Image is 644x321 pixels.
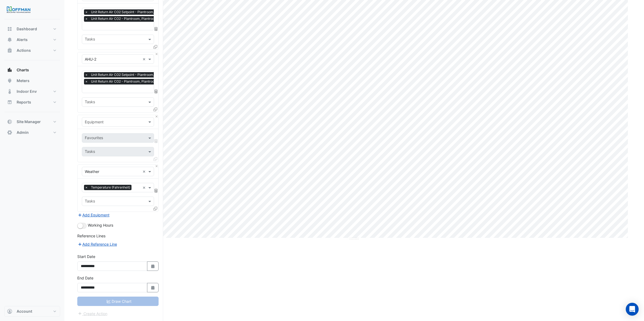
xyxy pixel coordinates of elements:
[17,99,31,105] span: Reports
[154,139,159,143] span: Choose Function
[84,149,95,156] div: Tasks
[153,206,157,211] span: Clone Favourites and Tasks from this Equipment to other Equipment
[7,26,12,32] app-icon: Dashboard
[7,78,12,83] app-icon: Meters
[153,157,157,161] span: Clone Favourites and Tasks from this Equipment to other Equipment
[17,67,29,73] span: Charts
[84,135,103,142] div: Favourites
[77,212,110,218] button: Add Equipment
[90,9,172,15] span: Unit Return Air CO2 Setpoint - Plantroom, Plantroom
[77,241,117,247] button: Add Reference Line
[7,67,12,73] app-icon: Charts
[153,45,157,49] span: Clone Favourites and Tasks from this Equipment to other Equipment
[84,79,89,84] span: ×
[151,285,155,290] fa-icon: Select Date
[4,24,60,34] button: Dashboard
[84,185,89,190] span: ×
[7,119,12,124] app-icon: Site Manager
[90,79,159,84] span: Unit Return Air CO2 - Plantroom, Plantroom
[154,189,159,193] span: Choose Function
[155,165,158,168] button: Close
[4,65,60,75] button: Charts
[17,48,31,53] span: Actions
[153,107,157,112] span: Clone Favourites and Tasks from this Equipment to other Equipment
[151,264,155,268] fa-icon: Select Date
[17,130,29,135] span: Admin
[4,75,60,86] button: Meters
[84,72,89,78] span: ×
[17,309,32,314] span: Account
[17,78,30,83] span: Meters
[7,37,12,42] app-icon: Alerts
[155,52,158,56] button: Close
[84,36,95,43] div: Tasks
[77,233,105,239] label: Reference Lines
[84,198,95,205] div: Tasks
[4,86,60,97] button: Indoor Env
[77,311,108,315] app-escalated-ticket-create-button: Please correct errors first
[4,306,60,317] button: Account
[4,45,60,56] button: Actions
[142,185,147,190] span: Clear
[84,99,95,106] div: Tasks
[142,169,147,174] span: Clear
[17,89,37,94] span: Indoor Env
[4,97,60,108] button: Reports
[154,27,159,31] span: Choose Function
[77,275,93,281] label: End Date
[6,4,31,15] img: Company Logo
[4,127,60,138] button: Admin
[90,185,131,190] span: Temperature (Fahrenheit)
[84,9,89,15] span: ×
[17,37,28,42] span: Alerts
[7,99,12,105] app-icon: Reports
[626,303,639,316] div: Open Intercom Messenger
[88,223,113,227] span: Working Hours
[7,48,12,53] app-icon: Actions
[90,72,172,78] span: Unit Return Air CO2 Setpoint - Plantroom, Plantroom
[77,254,95,259] label: Start Date
[155,115,158,119] button: Close
[154,89,159,94] span: Choose Function
[90,16,159,21] span: Unit Return Air CO2 - Plantroom, Plantroom
[17,119,41,124] span: Site Manager
[7,89,12,94] app-icon: Indoor Env
[84,16,89,21] span: ×
[142,56,147,62] span: Clear
[7,130,12,135] app-icon: Admin
[4,34,60,45] button: Alerts
[17,26,37,32] span: Dashboard
[4,116,60,127] button: Site Manager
